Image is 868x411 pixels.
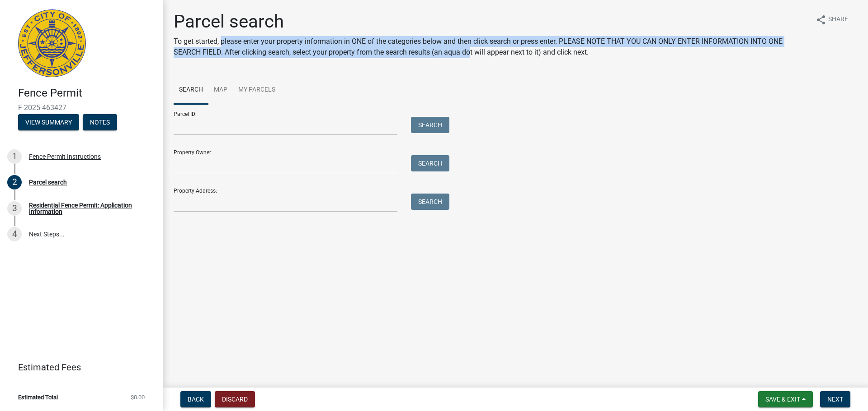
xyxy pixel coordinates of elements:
span: $0.00 [131,394,145,400]
button: Notes [83,114,117,130]
a: Search [174,76,208,105]
a: My Parcels [233,76,281,105]
i: share [816,14,826,25]
div: Parcel search [29,179,67,185]
span: F-2025-463427 [18,103,145,112]
span: Back [188,396,204,403]
button: Back [180,391,211,407]
button: Next [820,391,850,407]
button: Discard [215,391,255,407]
span: Share [828,14,848,25]
h1: Parcel search [174,11,808,32]
div: 2 [7,175,22,189]
div: 3 [7,201,22,216]
div: Residential Fence Permit: Application Information [29,202,148,215]
a: Estimated Fees [7,358,148,376]
span: Next [827,396,843,403]
button: Search [411,117,449,133]
div: Fence Permit Instructions [29,153,101,160]
div: 4 [7,227,22,241]
img: City of Jeffersonville, Indiana [18,9,86,77]
p: To get started, please enter your property information in ONE of the categories below and then cl... [174,36,808,58]
wm-modal-confirm: Summary [18,119,79,126]
span: Estimated Total [18,394,58,400]
button: View Summary [18,114,79,130]
button: shareShare [808,11,855,28]
span: Save & Exit [765,396,800,403]
wm-modal-confirm: Notes [83,119,117,126]
button: Search [411,194,449,210]
div: 1 [7,149,22,164]
h4: Fence Permit [18,87,156,100]
button: Save & Exit [758,391,813,407]
a: Map [208,76,233,105]
button: Search [411,155,449,171]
